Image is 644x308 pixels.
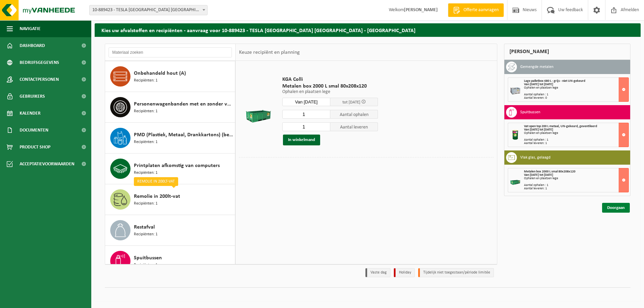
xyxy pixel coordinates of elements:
[105,61,235,92] button: Onbehandeld hout (A) Recipiënten: 1
[20,54,59,71] span: Bedrijfsgegevens
[394,268,415,277] li: Holiday
[524,124,597,128] span: Vat open top 200 L metaal, UN-gekeurd, geventileerd
[20,71,59,88] span: Contactpersonen
[134,69,186,77] span: Onbehandeld hout (A)
[524,79,585,83] span: Lage palletbox 680 L - grijs - niet UN-gekeurd
[418,268,494,277] li: Tijdelijk niet toegestaan/période limitée
[134,139,158,145] span: Recipiënten: 1
[365,268,390,277] li: Vaste dag
[524,138,628,142] div: Aantal ophalen : 1
[524,177,628,180] div: Ophalen en plaatsen lege
[282,76,378,83] span: KGA Colli
[524,187,628,190] div: Aantal leveren: 1
[134,254,162,262] span: Spuitbussen
[105,184,235,215] button: Remolie in 200lt-vat Recipiënten: 1
[105,215,235,246] button: Restafval Recipiënten: 1
[236,44,303,61] div: Keuze recipiënt en planning
[134,200,158,207] span: Recipiënten: 1
[134,100,233,108] span: Personenwagenbanden met en zonder velg
[330,110,378,119] span: Aantal ophalen
[105,92,235,123] button: Personenwagenbanden met en zonder velg Recipiënten: 1
[602,203,630,213] a: Doorgaan
[20,105,41,122] span: Kalender
[134,223,155,231] span: Restafval
[109,47,232,57] input: Materiaal zoeken
[20,88,45,105] span: Gebruikers
[20,139,50,156] span: Product Shop
[520,62,553,72] h3: Gemengde metalen
[524,82,553,86] strong: Van [DATE] tot [DATE]
[524,132,628,135] div: Ophalen en plaatsen lege
[282,90,378,94] p: Ophalen en plaatsen lege
[105,123,235,153] button: PMD (Plastiek, Metaal, Drankkartons) (bedrijven) Recipiënten: 1
[283,135,320,145] button: In winkelmand
[524,173,553,177] strong: Van [DATE] tot [DATE]
[520,107,540,118] h3: Spuitbussen
[20,20,41,37] span: Navigatie
[20,122,48,139] span: Documenten
[342,100,360,104] span: tot [DATE]
[20,37,45,54] span: Dashboard
[524,96,628,100] div: Aantal leveren: 0
[89,5,208,15] span: 10-889423 - TESLA BELGIUM BRUGGE - BRUGGE
[524,170,575,173] span: Metalen box 2000 L smal 80x208x120
[524,184,628,187] div: Aantal ophalen : 1
[134,231,158,238] span: Recipiënten: 1
[95,23,641,37] h2: Kies uw afvalstoffen en recipiënten - aanvraag voor 10-889423 - TESLA [GEOGRAPHIC_DATA] [GEOGRAPH...
[404,7,438,13] strong: [PERSON_NAME]
[134,170,158,176] span: Recipiënten: 1
[504,44,630,60] div: [PERSON_NAME]
[134,131,233,139] span: PMD (Plastiek, Metaal, Drankkartons) (bedrijven)
[105,153,235,184] button: Printplaten afkomstig van computers Recipiënten: 1
[524,128,553,132] strong: Van [DATE] tot [DATE]
[134,162,220,170] span: Printplaten afkomstig van computers
[448,3,504,17] a: Offerte aanvragen
[524,86,628,90] div: Ophalen en plaatsen lege
[282,83,378,90] span: Metalen box 2000 L smal 80x208x120
[134,192,180,200] span: Remolie in 200lt-vat
[520,152,550,163] h3: Vlak glas, gelaagd
[462,7,500,14] span: Offerte aanvragen
[524,142,628,145] div: Aantal leveren: 1
[20,156,74,172] span: Acceptatievoorwaarden
[330,122,378,131] span: Aantal leveren
[134,77,158,84] span: Recipiënten: 1
[105,246,235,277] button: Spuitbussen Recipiënten: 1
[282,98,330,106] input: Selecteer datum
[524,93,628,96] div: Aantal ophalen : 1
[134,262,158,268] span: Recipiënten: 1
[134,108,158,115] span: Recipiënten: 1
[90,5,207,15] span: 10-889423 - TESLA BELGIUM BRUGGE - BRUGGE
